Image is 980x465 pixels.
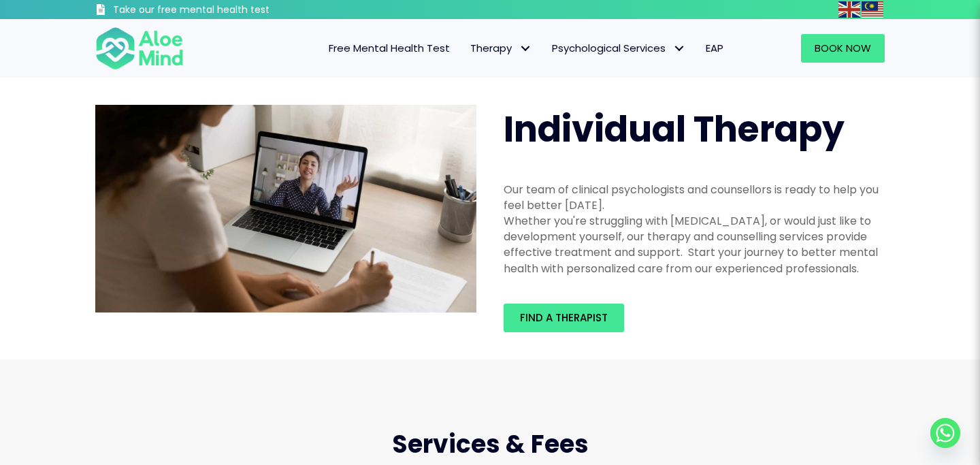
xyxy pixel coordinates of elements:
span: Therapy [470,41,532,55]
a: TherapyTherapy: submenu [460,34,542,63]
a: Free Mental Health Test [318,34,460,63]
a: Whatsapp [930,418,960,448]
nav: Menu [201,34,734,63]
span: Find a therapist [520,310,608,325]
img: Aloe mind Logo [95,26,184,71]
span: Therapy: submenu [515,39,535,59]
span: Psychological Services [552,41,685,55]
span: EAP [706,41,723,55]
span: Individual Therapy [504,104,845,154]
a: Book Now [801,34,885,63]
a: Find a therapist [504,304,624,332]
a: EAP [696,34,734,63]
img: ms [862,1,883,18]
div: Our team of clinical psychologists and counsellors is ready to help you feel better [DATE]. [504,182,885,213]
img: en [838,1,860,18]
div: Whether you're struggling with [MEDICAL_DATA], or would just like to development yourself, our th... [504,213,885,276]
span: Book Now [815,41,871,55]
a: Take our free mental health test [95,3,342,19]
img: Therapy online individual [95,105,476,313]
span: Free Mental Health Test [329,41,450,55]
span: Services & Fees [392,427,589,462]
a: Malay [862,1,885,17]
a: Psychological ServicesPsychological Services: submenu [542,34,696,63]
span: Psychological Services: submenu [669,39,689,59]
a: English [838,1,862,17]
h3: Take our free mental health test [113,3,342,17]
